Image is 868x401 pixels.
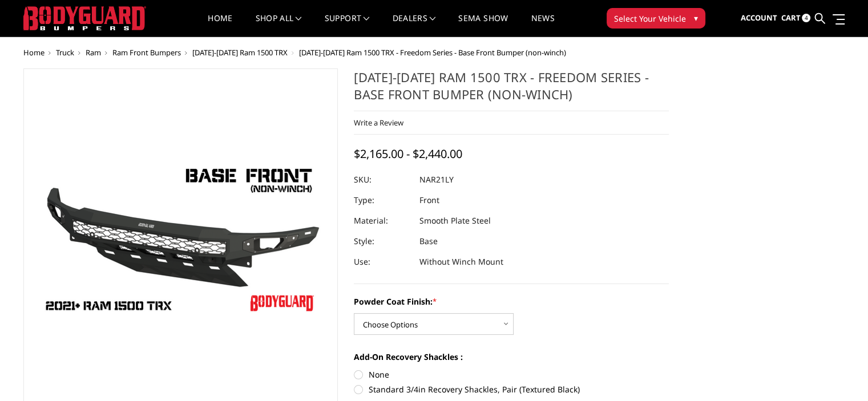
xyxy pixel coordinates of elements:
[208,14,232,37] a: Home
[354,252,411,272] dt: Use:
[354,169,411,190] dt: SKU:
[811,346,868,401] iframe: Chat Widget
[23,47,45,58] a: Home
[694,12,698,24] span: ▾
[354,368,669,380] label: None
[781,3,810,34] a: Cart 4
[256,14,302,37] a: shop all
[393,14,436,37] a: Dealers
[740,3,777,34] a: Account
[354,231,411,252] dt: Style:
[23,6,146,30] img: BODYGUARD BUMPERS
[192,47,288,58] a: [DATE]-[DATE] Ram 1500 TRX
[419,231,438,252] dd: Base
[354,210,411,231] dt: Material:
[354,190,411,210] dt: Type:
[86,47,101,58] a: Ram
[56,47,74,58] a: Truck
[354,68,669,111] h1: [DATE]-[DATE] Ram 1500 TRX - Freedom Series - Base Front Bumper (non-winch)
[802,14,810,22] span: 4
[458,14,508,37] a: SEMA Show
[781,13,800,23] span: Cart
[419,210,491,231] dd: Smooth Plate Steel
[354,383,669,395] label: Standard 3/4in Recovery Shackles, Pair (Textured Black)
[354,118,403,128] a: Write a Review
[740,13,777,23] span: Account
[354,351,669,363] label: Add-On Recovery Shackles :
[325,14,370,37] a: Support
[419,169,454,190] dd: NAR21LY
[614,13,686,25] span: Select Your Vehicle
[531,14,554,37] a: News
[354,295,669,307] label: Powder Coat Finish:
[607,8,705,29] button: Select Your Vehicle
[419,190,439,210] dd: Front
[354,146,462,161] span: $2,165.00 - $2,440.00
[419,252,503,272] dd: Without Winch Mount
[112,47,181,58] a: Ram Front Bumpers
[299,47,566,58] span: [DATE]-[DATE] Ram 1500 TRX - Freedom Series - Base Front Bumper (non-winch)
